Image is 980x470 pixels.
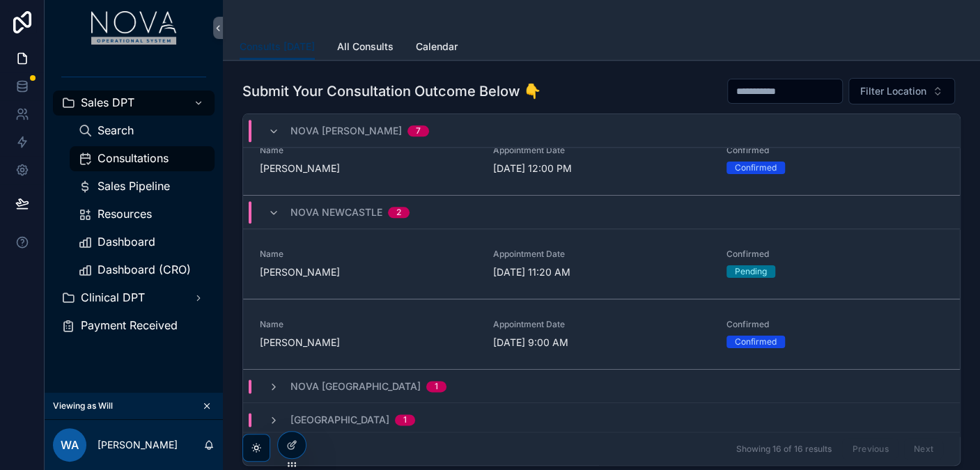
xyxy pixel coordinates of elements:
[290,124,402,138] span: Nova [PERSON_NAME]
[70,174,215,199] a: Sales Pipeline
[435,381,438,392] div: 1
[416,34,458,62] a: Calendar
[243,299,960,370] a: Name[PERSON_NAME]Appointment Date[DATE] 9:00 AMConfirmedConfirmed
[98,123,134,138] span: Search
[260,162,476,175] span: [PERSON_NAME]
[260,249,476,260] span: Name
[726,249,943,260] span: Confirmed
[493,162,710,175] span: [DATE] 12:00 PM
[53,400,113,412] span: Viewing as Will
[493,336,710,350] span: [DATE] 9:00 AM
[242,81,541,101] h1: Submit Your Consultation Outcome Below 👇
[416,40,458,54] span: Calendar
[81,290,145,305] span: Clinical DPT
[337,40,394,54] span: All Consults
[70,146,215,171] a: Consultations
[416,125,421,136] div: 7
[243,125,960,196] a: Name[PERSON_NAME]Appointment Date[DATE] 12:00 PMConfirmedConfirmed
[493,319,710,330] span: Appointment Date
[53,285,215,311] a: Clinical DPT
[70,258,215,283] a: Dashboard (CRO)
[493,145,710,156] span: Appointment Date
[290,379,421,393] span: Nova [GEOGRAPHIC_DATA]
[260,145,476,156] span: Name
[240,34,315,61] a: Consults [DATE]
[70,202,215,227] a: Resources
[98,235,155,249] span: Dashboard
[860,84,926,98] span: Filter Location
[493,249,710,260] span: Appointment Date
[290,205,382,219] span: Nova Newcastle
[726,145,943,156] span: Confirmed
[396,207,401,218] div: 2
[81,95,134,110] span: Sales DPT
[240,40,315,54] span: Consults [DATE]
[53,313,215,338] a: Payment Received
[848,78,955,104] button: Select Button
[260,265,476,279] span: [PERSON_NAME]
[243,229,960,299] a: Name[PERSON_NAME]Appointment Date[DATE] 11:20 AMConfirmedPending
[98,151,169,166] span: Consultations
[81,318,178,333] span: Payment Received
[98,207,152,221] span: Resources
[493,265,710,279] span: [DATE] 11:20 AM
[70,118,215,143] a: Search
[45,56,223,357] div: scrollable content
[260,336,476,350] span: [PERSON_NAME]
[290,413,389,427] span: [GEOGRAPHIC_DATA]
[98,438,178,452] p: [PERSON_NAME]
[53,91,215,116] a: Sales DPT
[403,414,407,425] div: 1
[98,263,191,277] span: Dashboard (CRO)
[98,179,170,194] span: Sales Pipeline
[337,34,394,62] a: All Consults
[260,319,476,330] span: Name
[61,437,79,453] span: WA
[726,319,943,330] span: Confirmed
[70,230,215,255] a: Dashboard
[735,162,777,174] div: Confirmed
[91,11,177,45] img: App logo
[735,265,767,278] div: Pending
[735,336,777,348] div: Confirmed
[736,444,831,455] span: Showing 16 of 16 results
